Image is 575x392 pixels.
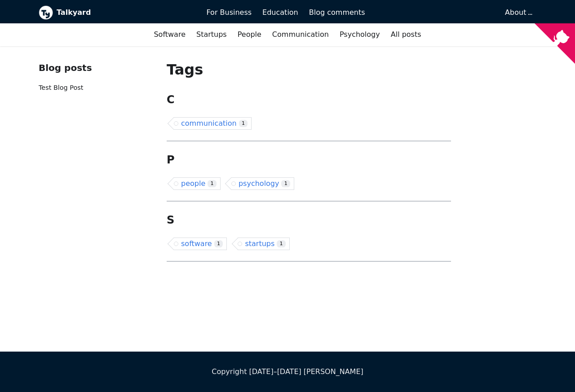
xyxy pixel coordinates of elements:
[257,5,304,20] a: Education
[232,27,267,42] a: People
[206,8,252,17] span: For Business
[57,7,194,18] b: Talkyard
[238,238,290,250] a: startups1
[39,5,194,20] a: Talkyard logoTalkyard
[334,27,385,42] a: Psychology
[148,27,191,42] a: Software
[214,240,223,248] span: 1
[39,366,536,378] div: Copyright [DATE]–[DATE] [PERSON_NAME]
[505,8,531,17] a: About
[267,27,334,42] a: Communication
[191,27,232,42] a: Startups
[39,61,152,75] div: Blog posts
[39,61,152,101] nav: Blog recent posts navigation
[309,8,365,17] span: Blog comments
[262,8,298,17] span: Education
[239,120,248,128] span: 1
[39,84,83,91] a: Test Blog Post
[231,177,294,190] a: psychology1
[39,5,53,20] img: Talkyard logo
[385,27,427,42] a: All posts
[167,153,451,167] h2: P
[174,238,227,250] a: software1
[201,5,257,20] a: For Business
[304,5,371,20] a: Blog comments
[174,117,252,130] a: communication1
[167,213,451,227] h2: S
[208,180,217,188] span: 1
[174,177,221,190] a: people1
[167,61,451,79] h1: Tags
[277,240,286,248] span: 1
[167,93,451,106] h2: C
[281,180,290,188] span: 1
